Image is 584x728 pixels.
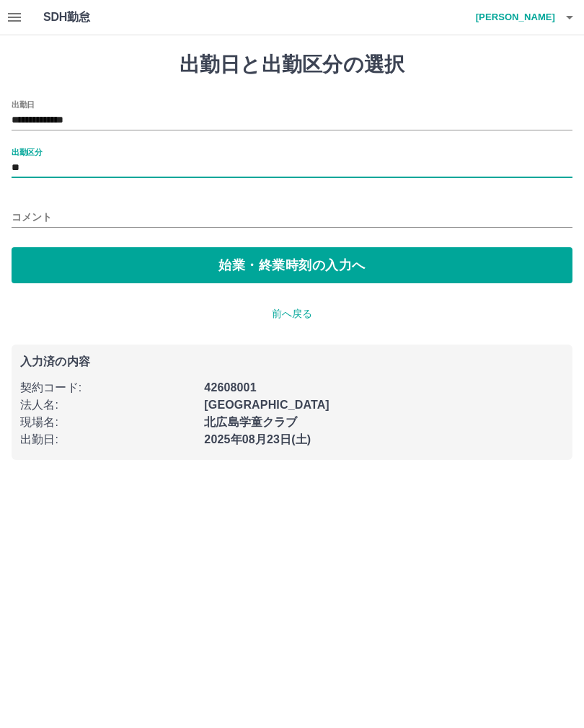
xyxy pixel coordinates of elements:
[204,433,311,445] b: 2025年08月23日(土)
[12,99,35,110] label: 出勤日
[20,414,195,431] p: 現場名 :
[204,381,256,394] b: 42608001
[20,379,195,396] p: 契約コード :
[20,396,195,414] p: 法人名 :
[20,431,195,448] p: 出勤日 :
[20,356,564,368] p: 入力済の内容
[12,306,572,321] p: 前へ戻る
[204,416,297,428] b: 北広島学童クラブ
[12,53,572,77] h1: 出勤日と出勤区分の選択
[12,247,572,283] button: 始業・終業時刻の入力へ
[204,399,329,411] b: [GEOGRAPHIC_DATA]
[12,146,42,157] label: 出勤区分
